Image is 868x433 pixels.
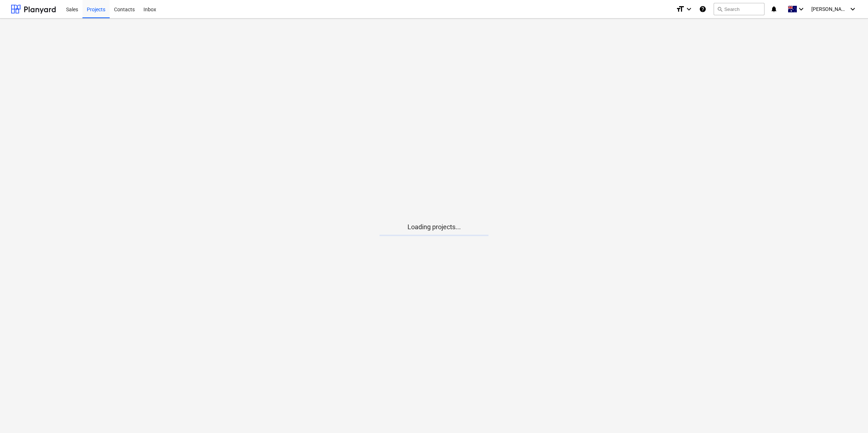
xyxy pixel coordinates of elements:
i: keyboard_arrow_down [848,5,857,13]
i: keyboard_arrow_down [685,5,693,13]
i: Knowledge base [699,5,706,13]
p: Loading projects... [380,223,488,231]
button: Search [714,3,764,15]
span: search [717,6,723,12]
i: notifications [770,5,778,13]
i: keyboard_arrow_down [797,5,806,13]
i: format_size [676,5,685,13]
span: [PERSON_NAME] [811,6,848,12]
